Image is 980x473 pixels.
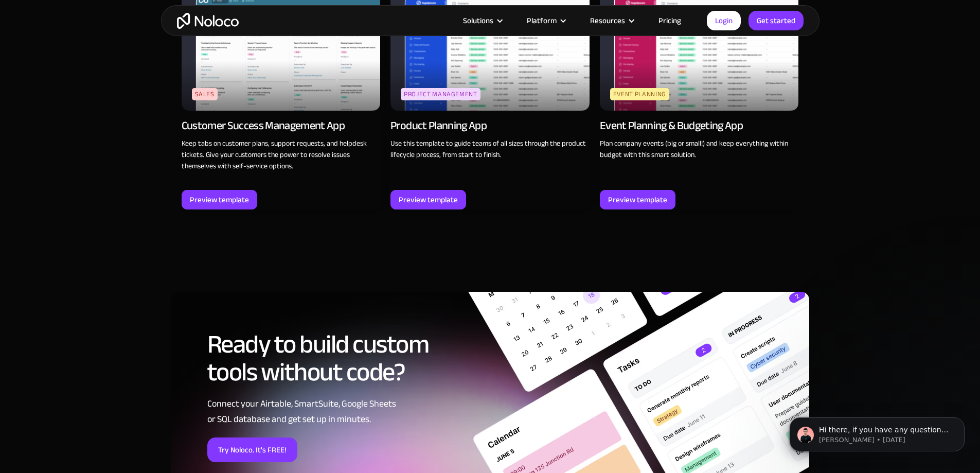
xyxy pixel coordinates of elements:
[590,14,625,27] div: Resources
[207,330,467,386] h2: Ready to build custom tools without code?
[190,193,249,206] div: Preview template
[774,396,980,468] iframe: Intercom notifications message
[707,11,741,30] a: Login
[646,14,694,27] a: Pricing
[207,437,297,462] a: Try Noloco. It's FREE!
[177,13,239,29] a: home
[390,118,487,133] div: Product Planning App
[600,118,743,133] div: Event Planning & Budgeting App
[514,14,577,27] div: Platform
[608,193,667,206] div: Preview template
[450,14,514,27] div: Solutions
[399,193,458,206] div: Preview template
[600,138,799,161] p: Plan company events (big or small!) and keep everything within budget with this smart solution.
[390,138,590,161] p: Use this template to guide teams of all sizes through the product lifecycle process, from start t...
[577,14,646,27] div: Resources
[749,11,804,30] a: Get started
[527,14,557,27] div: Platform
[401,88,480,100] div: Project Management
[182,118,345,133] div: Customer Success Management App
[182,138,381,172] p: Keep tabs on customer plans, support requests, and helpdesk tickets. Give your customers the powe...
[610,88,669,100] div: Event Planning
[192,88,218,100] div: Sales
[207,396,467,427] div: Connect your Airtable, SmartSuite, Google Sheets or SQL database and get set up in minutes.
[463,14,493,27] div: Solutions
